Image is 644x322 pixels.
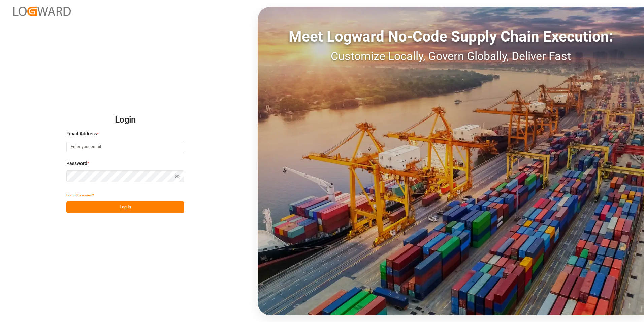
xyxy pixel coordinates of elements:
[66,109,184,131] h2: Login
[13,7,71,16] img: Logward_new_orange.png
[258,25,644,48] div: Meet Logward No-Code Supply Chain Execution:
[66,160,87,167] span: Password
[66,201,184,213] button: Log In
[66,189,94,201] button: Forgot Password?
[258,48,644,65] div: Customize Locally, Govern Globally, Deliver Fast
[66,141,184,153] input: Enter your email
[66,130,97,137] span: Email Address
